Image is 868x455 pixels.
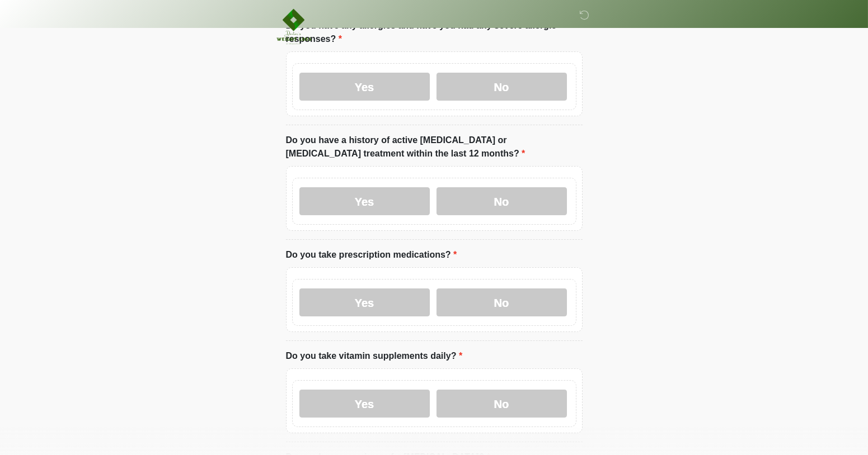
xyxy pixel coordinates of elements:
label: No [437,73,567,101]
label: Do you take vitamin supplements daily? [286,349,463,363]
label: No [437,187,567,215]
label: Yes [299,288,430,316]
img: DWL Medicine Company Logo [275,8,312,46]
label: Do you have a history of active [MEDICAL_DATA] or [MEDICAL_DATA] treatment within the last 12 mon... [286,134,583,160]
label: Yes [299,73,430,101]
label: Yes [299,187,430,215]
label: Yes [299,390,430,418]
label: No [437,390,567,418]
label: No [437,288,567,316]
label: Do you take prescription medications? [286,248,457,262]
